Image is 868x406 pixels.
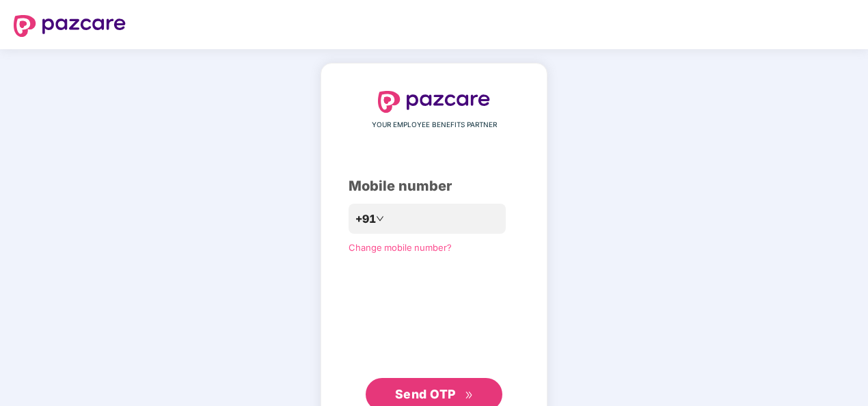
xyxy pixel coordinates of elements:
span: YOUR EMPLOYEE BENEFITS PARTNER [372,120,497,131]
span: double-right [465,391,474,400]
img: logo [378,91,490,113]
a: Change mobile number? [349,242,452,253]
span: down [376,215,384,223]
span: +91 [355,211,376,228]
div: Mobile number [349,176,519,197]
span: Send OTP [395,387,456,401]
img: logo [14,15,126,37]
